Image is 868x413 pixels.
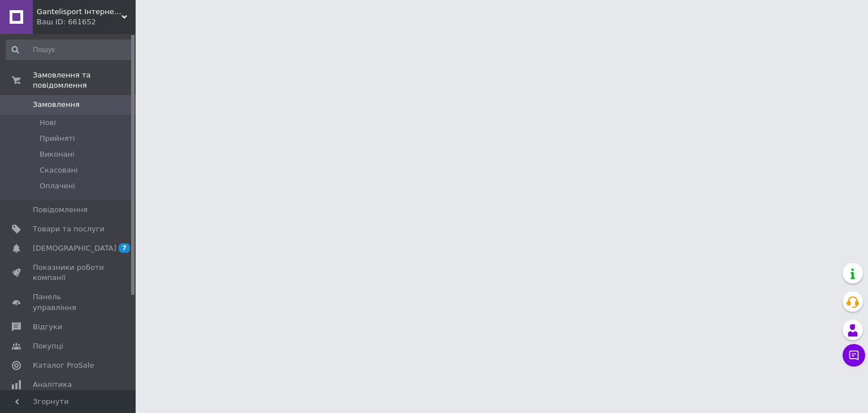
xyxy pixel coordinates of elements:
span: [DEMOGRAPHIC_DATA] [33,243,116,253]
span: Оплачені [40,181,75,191]
span: Скасовані [40,165,78,175]
span: Повідомлення [33,205,88,215]
span: Замовлення [33,100,80,110]
span: Покупці [33,341,63,351]
span: Аналітика [33,380,72,390]
button: Чат з покупцем [843,344,865,367]
span: Панель управління [33,292,105,312]
span: Показники роботи компанії [33,263,105,283]
span: Каталог ProSale [33,360,94,371]
span: Відгуки [33,322,62,332]
div: Ваш ID: 661652 [37,17,136,27]
span: 7 [119,243,130,253]
span: Товари та послуги [33,224,105,234]
span: Замовлення та повідомлення [33,70,136,91]
span: Нові [40,118,56,128]
span: Прийняті [40,134,75,144]
span: Виконані [40,149,75,160]
span: Gantelisport Інтернет-магазин [37,7,121,17]
input: Пошук [6,40,133,60]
